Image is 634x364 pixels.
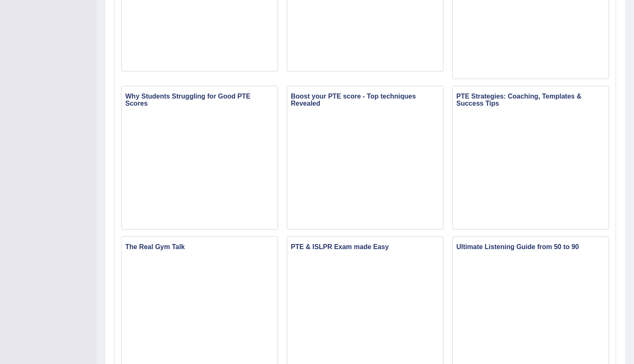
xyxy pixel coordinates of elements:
h3: Why Students Struggling for Good PTE Scores [122,91,277,109]
h3: PTE & ISLPR Exam made Easy [287,241,443,253]
h3: Boost your PTE score - Top techniques Revealed [287,91,443,109]
h3: PTE Strategies: Coaching, Templates & Success Tips [453,91,608,109]
h3: Ultimate Listening Guide from 50 to 90 [453,241,608,253]
h3: The Real Gym Talk [122,241,277,253]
